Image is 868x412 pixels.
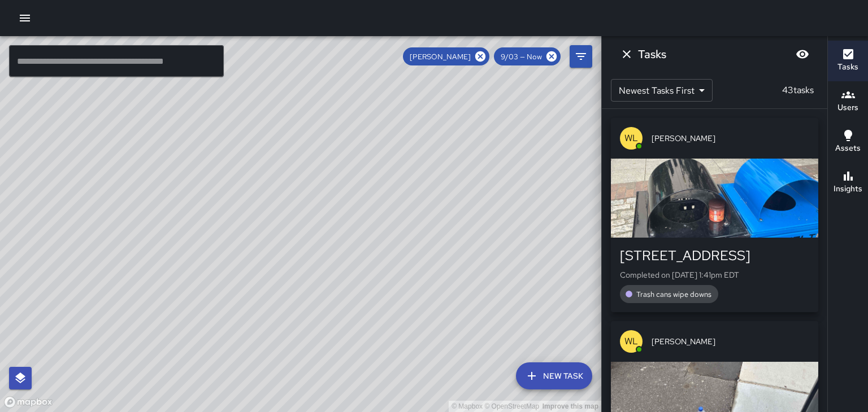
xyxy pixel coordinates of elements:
[615,43,638,65] button: Dismiss
[638,45,666,63] h6: Tasks
[403,52,478,62] span: [PERSON_NAME]
[630,290,718,299] span: Trash cans wipe downs
[778,84,818,97] p: 43 tasks
[516,362,592,389] button: New Task
[837,61,858,73] h6: Tasks
[837,102,858,114] h6: Users
[835,142,861,155] h6: Assets
[494,52,549,62] span: 9/03 — Now
[652,336,809,347] span: [PERSON_NAME]
[624,132,638,145] p: WL
[494,47,561,65] div: 9/03 — Now
[834,183,862,195] h6: Insights
[403,47,489,65] div: [PERSON_NAME]
[611,118,818,312] button: WL[PERSON_NAME][STREET_ADDRESS]Completed on [DATE] 1:41pm EDTTrash cans wipe downs
[828,81,868,122] button: Users
[828,163,868,203] button: Insights
[620,269,809,280] p: Completed on [DATE] 1:41pm EDT
[652,133,809,144] span: [PERSON_NAME]
[828,122,868,163] button: Assets
[828,41,868,81] button: Tasks
[791,43,814,65] button: Blur
[570,45,592,68] button: Filters
[620,247,809,265] div: [STREET_ADDRESS]
[611,79,713,102] div: Newest Tasks First
[624,335,638,348] p: WL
